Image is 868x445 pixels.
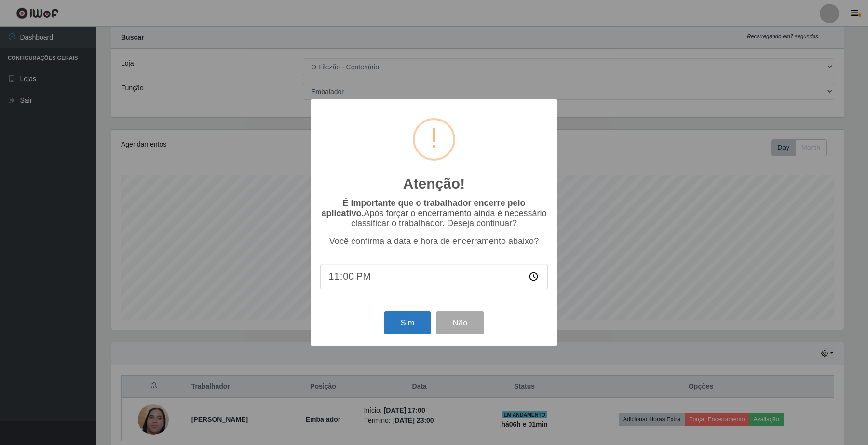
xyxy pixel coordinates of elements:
[403,175,465,192] h2: Atenção!
[320,198,548,229] p: Após forçar o encerramento ainda é necessário classificar o trabalhador. Deseja continuar?
[384,311,431,334] button: Sim
[321,198,525,218] b: É importante que o trabalhador encerre pelo aplicativo.
[320,236,548,246] p: Você confirma a data e hora de encerramento abaixo?
[436,311,484,334] button: Não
